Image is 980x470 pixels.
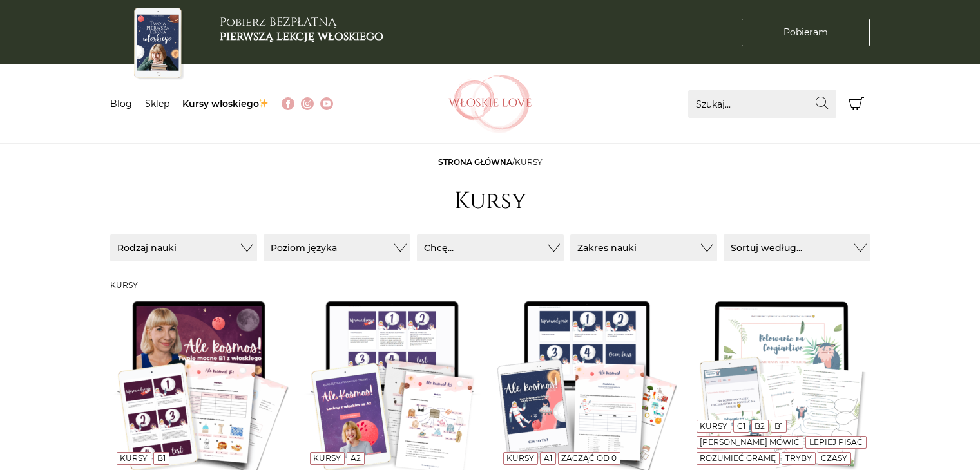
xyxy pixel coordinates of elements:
[843,90,870,118] button: Koszyk
[182,98,269,109] a: Kursy włoskiego
[120,453,148,463] a: Kursy
[754,421,765,431] a: B2
[700,421,727,431] a: Kursy
[264,234,410,261] button: Poziom języka
[438,157,512,167] a: Strona główna
[783,26,828,39] span: Pobieram
[700,453,776,463] a: Rozumieć gramę
[544,453,552,463] a: A1
[774,421,783,431] a: B1
[454,187,526,215] h1: Kursy
[417,234,564,261] button: Chcę...
[259,99,268,108] img: ✨
[737,421,745,431] a: C1
[724,234,870,261] button: Sortuj według...
[742,19,870,46] a: Pobieram
[110,234,257,261] button: Rodzaj nauki
[506,453,534,463] a: Kursy
[351,453,361,463] a: A2
[145,98,169,109] a: Sklep
[313,453,341,463] a: Kursy
[821,453,847,463] a: Czasy
[515,157,543,167] span: Kursy
[438,157,543,167] span: /
[448,75,532,133] img: Włoskielove
[157,453,166,463] a: B1
[785,453,812,463] a: Tryby
[561,453,617,463] a: Zacząć od 0
[688,90,836,118] input: Szukaj...
[110,98,132,109] a: Blog
[809,437,863,447] a: Lepiej pisać
[110,281,870,290] h3: Kursy
[700,437,800,447] a: [PERSON_NAME] mówić
[220,15,383,43] h3: Pobierz BEZPŁATNĄ
[570,234,717,261] button: Zakres nauki
[220,28,383,44] b: pierwszą lekcję włoskiego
